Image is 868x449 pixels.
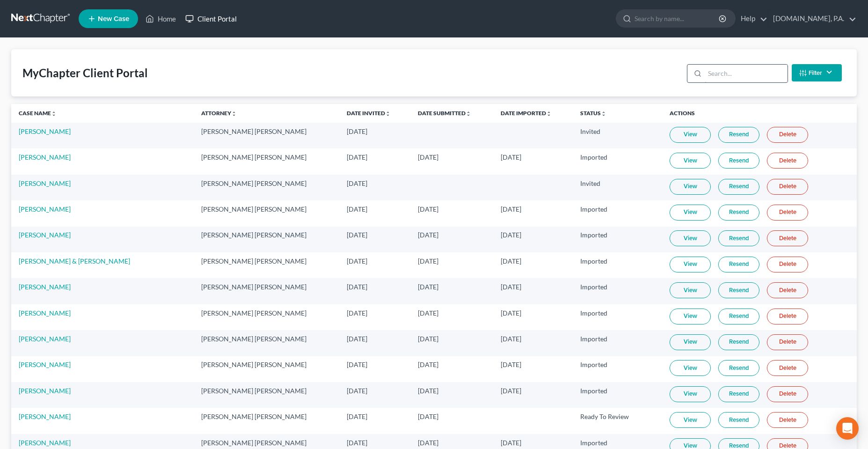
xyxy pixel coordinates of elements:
div: Open Intercom Messenger [836,417,859,440]
a: [PERSON_NAME] [19,361,71,368]
a: Resend [718,360,759,376]
span: [DATE] [501,283,521,291]
a: Resend [718,179,759,195]
td: [PERSON_NAME] [PERSON_NAME] [194,200,339,226]
th: Actions [662,104,857,123]
span: [DATE] [347,283,367,291]
td: [PERSON_NAME] [PERSON_NAME] [194,123,339,148]
a: Delete [767,360,808,376]
a: View [670,205,711,221]
td: [PERSON_NAME] [PERSON_NAME] [194,382,339,408]
a: Resend [718,412,759,428]
a: View [670,153,711,169]
span: [DATE] [347,439,367,447]
a: View [670,360,711,376]
i: unfold_more [51,111,57,117]
a: Resend [718,282,759,298]
a: View [670,412,711,428]
td: Invited [573,175,662,200]
a: View [670,386,711,402]
span: [DATE] [347,335,367,343]
a: Delete [767,282,808,298]
span: [DATE] [501,153,521,161]
a: [DOMAIN_NAME], P.A. [768,10,856,27]
a: View [670,257,711,272]
span: [DATE] [347,205,367,213]
i: unfold_more [466,111,471,117]
a: Delete [767,257,808,272]
a: [PERSON_NAME] [19,153,71,161]
td: Imported [573,356,662,382]
a: [PERSON_NAME] [19,439,71,447]
a: [PERSON_NAME] & [PERSON_NAME] [19,257,130,265]
span: [DATE] [501,439,521,447]
i: unfold_more [385,111,391,117]
a: View [670,309,711,324]
a: View [670,230,711,246]
td: Imported [573,330,662,356]
span: [DATE] [418,283,438,291]
span: [DATE] [418,309,438,317]
span: [DATE] [347,153,367,161]
a: Delete [767,127,808,143]
a: Home [141,10,181,27]
a: Delete [767,309,808,324]
a: View [670,334,711,350]
a: [PERSON_NAME] [19,412,71,420]
span: [DATE] [501,257,521,265]
a: Help [736,10,767,27]
a: [PERSON_NAME] [19,127,71,135]
span: [DATE] [418,257,438,265]
a: Delete [767,153,808,169]
input: Search... [705,65,788,82]
a: Delete [767,386,808,402]
i: unfold_more [601,111,606,117]
td: Imported [573,382,662,408]
a: Delete [767,412,808,428]
a: [PERSON_NAME] [19,283,71,291]
a: [PERSON_NAME] [19,231,71,239]
span: [DATE] [418,231,438,239]
td: [PERSON_NAME] [PERSON_NAME] [194,227,339,252]
td: Imported [573,200,662,226]
a: Resend [718,386,759,402]
span: [DATE] [347,179,367,187]
span: [DATE] [418,412,438,420]
a: Date Invitedunfold_more [347,110,391,117]
td: [PERSON_NAME] [PERSON_NAME] [194,408,339,434]
a: View [670,282,711,298]
span: [DATE] [347,127,367,135]
td: [PERSON_NAME] [PERSON_NAME] [194,175,339,200]
a: [PERSON_NAME] [19,387,71,395]
span: [DATE] [501,387,521,395]
a: Resend [718,127,759,143]
a: [PERSON_NAME] [19,205,71,213]
span: [DATE] [501,361,521,368]
a: Resend [718,257,759,272]
a: View [670,127,711,143]
a: Client Portal [181,10,241,27]
span: [DATE] [347,257,367,265]
span: [DATE] [347,412,367,420]
td: Imported [573,278,662,304]
a: Resend [718,205,759,221]
a: Delete [767,230,808,246]
td: [PERSON_NAME] [PERSON_NAME] [194,148,339,174]
a: Statusunfold_more [580,110,606,117]
a: Date Submittedunfold_more [418,110,471,117]
td: [PERSON_NAME] [PERSON_NAME] [194,304,339,330]
button: Filter [792,64,842,81]
span: [DATE] [347,231,367,239]
span: [DATE] [347,361,367,368]
a: Resend [718,153,759,169]
span: [DATE] [418,153,438,161]
span: [DATE] [418,439,438,447]
span: [DATE] [501,309,521,317]
span: [DATE] [501,205,521,213]
a: View [670,179,711,195]
td: [PERSON_NAME] [PERSON_NAME] [194,278,339,304]
td: Invited [573,123,662,148]
td: [PERSON_NAME] [PERSON_NAME] [194,252,339,278]
span: [DATE] [418,205,438,213]
td: [PERSON_NAME] [PERSON_NAME] [194,330,339,356]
